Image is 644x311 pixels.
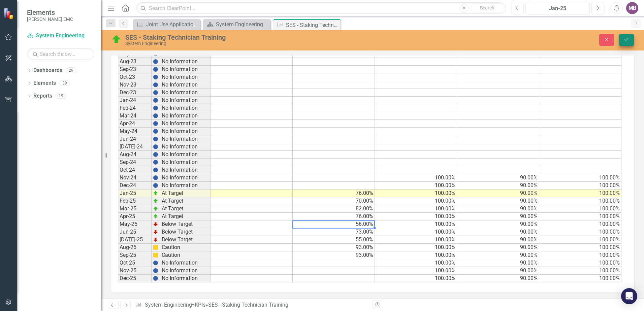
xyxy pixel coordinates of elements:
[160,151,211,159] td: No Information
[153,175,158,180] img: BgCOk07PiH71IgAAAABJRU5ErkJggg==
[457,259,539,267] td: 90.00%
[539,236,621,244] td: 100.00%
[33,92,52,100] a: Reports
[153,152,158,157] img: BgCOk07PiH71IgAAAABJRU5ErkJggg==
[160,97,211,104] td: No Information
[146,20,199,29] div: Joint Use Applications Completed
[160,244,211,251] td: Caution
[160,159,211,166] td: No Information
[118,151,152,159] td: Aug-24
[118,97,152,104] td: Jan-24
[160,197,211,205] td: At Target
[375,267,457,275] td: 100.00%
[160,189,211,197] td: At Target
[160,174,211,182] td: No Information
[375,228,457,236] td: 100.00%
[160,81,211,89] td: No Information
[539,228,621,236] td: 100.00%
[621,288,637,304] div: Open Intercom Messenger
[160,58,211,66] td: No Information
[375,220,457,228] td: 100.00%
[160,275,211,282] td: No Information
[293,236,375,244] td: 55.00%
[208,302,288,308] div: SES - Staking Technician Training
[118,135,152,143] td: Jun-24
[539,213,621,220] td: 100.00%
[539,174,621,182] td: 100.00%
[153,82,158,88] img: BgCOk07PiH71IgAAAABJRU5ErkJggg==
[153,167,158,173] img: BgCOk07PiH71IgAAAABJRU5ErkJggg==
[457,189,539,197] td: 90.00%
[160,213,211,220] td: At Target
[375,244,457,251] td: 100.00%
[27,16,73,22] small: [PERSON_NAME] EMC
[111,34,122,45] img: At Target
[457,182,539,189] td: 90.00%
[153,144,158,149] img: BgCOk07PiH71IgAAAABJRU5ErkJggg==
[153,221,158,227] img: TnMDeAgwAPMxUmUi88jYAAAAAElFTkSuQmCC
[118,73,152,81] td: Oct-23
[293,197,375,205] td: 70.00%
[27,32,94,40] a: System Engineering
[160,182,211,189] td: No Information
[375,174,457,182] td: 100.00%
[286,21,339,29] div: SES - Staking Technician Training
[118,58,152,66] td: Aug-23
[160,89,211,97] td: No Information
[160,251,211,259] td: Caution
[293,213,375,220] td: 76.00%
[626,2,638,14] button: MB
[293,251,375,259] td: 93.00%
[457,275,539,282] td: 90.00%
[457,205,539,213] td: 90.00%
[457,236,539,244] td: 90.00%
[118,174,152,182] td: Nov-24
[153,268,158,273] img: BgCOk07PiH71IgAAAABJRU5ErkJggg==
[480,5,494,10] span: Search
[118,128,152,135] td: May-24
[118,220,152,228] td: May-25
[118,205,152,213] td: Mar-25
[145,302,192,308] a: System Engineering
[375,251,457,259] td: 100.00%
[375,236,457,244] td: 100.00%
[56,93,66,99] div: 19
[153,245,158,250] img: cBAA0RP0Y6D5n+AAAAAElFTkSuQmCC
[539,220,621,228] td: 100.00%
[160,205,211,213] td: At Target
[160,236,211,244] td: Below Target
[153,237,158,242] img: TnMDeAgwAPMxUmUi88jYAAAAAElFTkSuQmCC
[3,8,15,20] img: ClearPoint Strategy
[118,81,152,89] td: Nov-23
[153,229,158,235] img: TnMDeAgwAPMxUmUi88jYAAAAAElFTkSuQmCC
[136,2,506,14] input: Search ClearPoint...
[118,66,152,73] td: Sep-23
[539,259,621,267] td: 100.00%
[160,166,211,174] td: No Information
[457,244,539,251] td: 90.00%
[153,276,158,281] img: BgCOk07PiH71IgAAAABJRU5ErkJggg==
[160,73,211,81] td: No Information
[160,66,211,73] td: No Information
[153,183,158,188] img: BgCOk07PiH71IgAAAABJRU5ErkJggg==
[153,98,158,103] img: BgCOk07PiH71IgAAAABJRU5ErkJggg==
[375,182,457,189] td: 100.00%
[33,67,62,74] a: Dashboards
[153,260,158,266] img: BgCOk07PiH71IgAAAABJRU5ErkJggg==
[153,160,158,165] img: BgCOk07PiH71IgAAAABJRU5ErkJggg==
[118,236,152,244] td: [DATE]-25
[118,244,152,251] td: Aug-25
[539,197,621,205] td: 100.00%
[153,214,158,219] img: zOikAAAAAElFTkSuQmCC
[118,143,152,151] td: [DATE]-24
[539,275,621,282] td: 100.00%
[457,174,539,182] td: 90.00%
[27,8,73,16] span: Elements
[66,68,76,73] div: 29
[153,74,158,80] img: BgCOk07PiH71IgAAAABJRU5ErkJggg==
[216,20,269,29] div: System Engineering
[118,228,152,236] td: Jun-25
[125,41,404,46] div: System Engineering
[375,189,457,197] td: 100.00%
[153,105,158,111] img: BgCOk07PiH71IgAAAABJRU5ErkJggg==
